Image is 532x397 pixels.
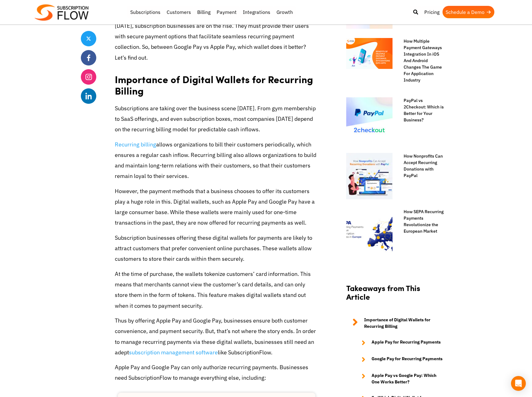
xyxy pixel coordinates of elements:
a: Billing [194,6,214,18]
p: [DATE], subscription businesses are on the rise. They must provide their users with secure paymen... [115,21,318,63]
a: Payment [214,6,240,18]
a: Growth [273,6,296,18]
a: Recurring billing [115,141,156,148]
a: Schedule a Demo [443,6,494,18]
strong: Importance of Digital Wallets for Recurring Billing [364,317,445,330]
a: Google Pay for Recurring Payments [355,356,445,363]
a: Subscriptions [127,6,164,18]
p: Thus by offering Apple Pay and Google Pay, businesses ensure both customer convenience, and payme... [115,315,318,358]
img: Multiple-Payment-Gateways-Integrations-Into-Apps [346,38,393,69]
a: How SEPA Recurring Payments Revolutionize the European Market [397,209,445,234]
a: PayPal vs 2Checkout: Which is Better for Your Business? [397,97,445,123]
p: At the time of purchase, the wallets tokenize customers’ card information. This means that mercha... [115,269,318,311]
strong: Apple Pay vs Google Pay: Which One Works Better? [372,372,445,385]
img: Sepa recurring payments [346,209,393,255]
a: Apple Pay vs Google Pay: Which One Works Better? [355,372,445,385]
a: subscription management software [129,349,218,356]
a: Importance of Digital Wallets for Recurring Billing [346,317,445,330]
p: Subscription businesses offering these digital wallets for payments are likely to attract custome... [115,233,318,264]
strong: Google Pay for Recurring Payments [372,356,443,363]
img: Recurring Donations with PayPal [346,153,393,199]
p: Apple Pay and Google Pay can only authorize recurring payments. Businesses need SubscriptionFlow ... [115,362,318,383]
p: allows organizations to bill their customers periodically, which ensures a regular cash inflow. R... [115,139,318,182]
div: Open Intercom Messenger [511,376,526,391]
img: PayPal vs 2Checkout [346,97,393,144]
img: Subscriptionflow [35,4,89,21]
a: How Multiple Payment Gateways Integration In iOS And Android Changes The Game For Application Ind... [397,38,445,83]
a: Integrations [240,6,273,18]
p: Subscriptions are taking over the business scene [DATE]. From gym membership to SaaS offerings, a... [115,103,318,135]
strong: Apple Pay for Recurring Payments [372,339,441,346]
a: Pricing [421,6,443,18]
a: Apple Pay for Recurring Payments [355,339,445,346]
a: How Nonprofits Can Accept Recurring Donations with PayPal [397,153,445,179]
a: Customers [164,6,194,18]
strong: Importance of Digital Wallets for Recurring Billing [115,72,313,98]
h2: Takeaways from This Article [346,284,445,308]
p: However, the payment methods that a business chooses to offer its customers play a huge role in t... [115,186,318,228]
